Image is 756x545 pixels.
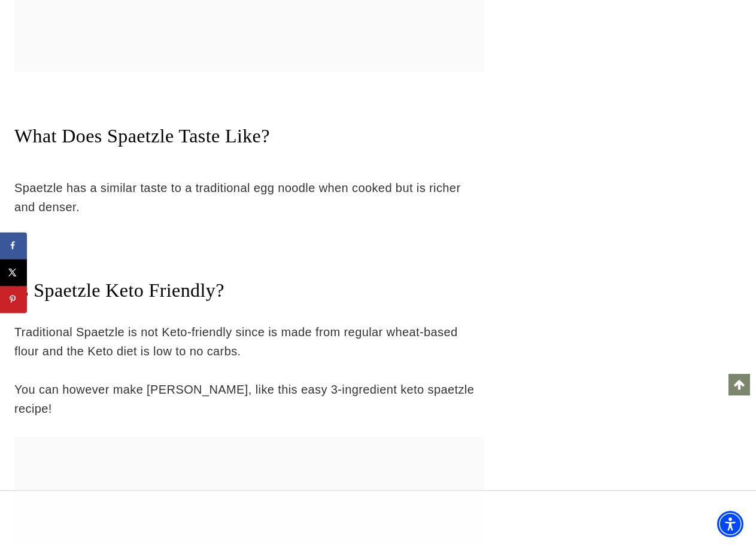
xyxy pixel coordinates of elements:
span: What Does Spaetzle Taste Like? [14,125,270,147]
a: Scroll to top [728,374,750,395]
p: You can however make [PERSON_NAME], like this easy 3-ingredient keto spaetzle recipe! [14,380,484,418]
p: Spaetzle has a similar taste to a traditional egg noodle when cooked but is richer and denser. [14,178,484,217]
div: Accessibility Menu [717,511,743,537]
p: Traditional Spaetzle is not Keto-friendly since is made from regular wheat-based flour and the Ke... [14,322,484,361]
span: Is Spaetzle Keto Friendly? [14,279,224,301]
